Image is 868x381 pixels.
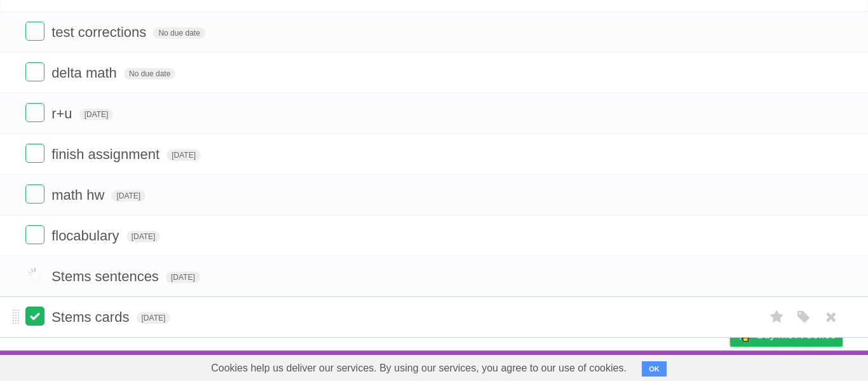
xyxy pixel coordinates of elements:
span: [DATE] [111,190,146,202]
span: [DATE] [137,312,171,324]
span: test corrections [51,24,149,40]
span: math hw [51,187,107,203]
span: Cookies help us deliver our services. By using our services, you agree to our use of cookies. [198,356,639,381]
label: Done [25,266,44,285]
span: [DATE] [166,149,201,161]
span: finish assignment [51,146,163,162]
a: Suggest a feature [763,354,843,378]
span: Stems sentences [51,268,162,284]
a: Privacy [714,354,747,378]
button: OK [642,361,667,377]
label: Done [25,144,44,163]
span: Buy me a coffee [757,324,836,346]
label: Done [25,307,44,326]
span: delta math [51,65,120,81]
a: Terms [670,354,698,378]
span: r+u [51,106,75,121]
label: Done [25,184,44,204]
a: Developers [603,354,654,378]
label: Star task [765,307,789,328]
span: flocabulary [51,228,122,244]
span: No due date [124,68,175,80]
span: [DATE] [166,272,200,283]
span: No due date [153,27,205,39]
label: Done [25,22,44,41]
span: [DATE] [79,109,114,120]
label: Done [25,62,44,81]
span: [DATE] [126,231,161,242]
label: Done [25,103,44,122]
a: About [561,354,588,378]
span: Stems cards [51,309,132,325]
label: Done [25,225,44,244]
